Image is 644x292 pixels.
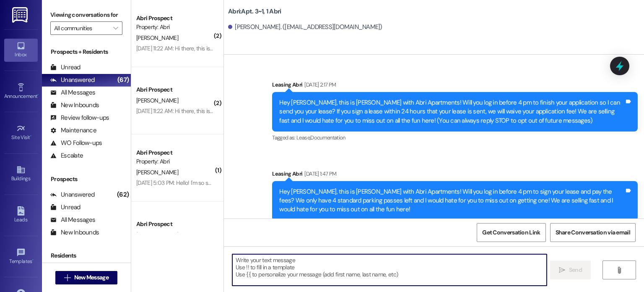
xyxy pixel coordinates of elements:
div: WO Follow-ups [50,139,102,147]
div: [DATE] 1:47 PM [302,169,336,178]
div: Tagged as: [272,132,638,144]
div: Abri Prospect [136,220,214,229]
i:  [616,267,622,274]
div: Prospects + Residents [42,47,131,56]
span: Lease , [296,134,310,141]
span: [PERSON_NAME] [136,231,178,239]
div: Abri Prospect [136,148,214,157]
div: Residents [42,251,131,260]
a: Templates • [4,245,38,268]
i:  [559,267,565,274]
div: (62) [115,188,131,201]
span: [PERSON_NAME] [136,168,178,176]
button: Share Conversation via email [550,223,636,242]
a: Leads [4,204,38,226]
div: [PERSON_NAME]. ([EMAIL_ADDRESS][DOMAIN_NAME]) [228,23,382,32]
div: [DATE] 5:03 PM: Hello! I'm so sorry, I was having a bit of trouble loading the contract, and I wa... [136,179,511,187]
div: Unread [50,63,80,72]
div: New Inbounds [50,228,99,237]
span: • [30,133,31,139]
button: Send [550,260,591,279]
button: Get Conversation Link [477,223,545,242]
div: New Inbounds [50,101,99,110]
b: Abri: Apt. 3~1, 1 Abri [228,7,281,16]
a: Inbox [4,39,38,61]
div: Leasing Abri [272,80,638,92]
span: New Message [74,273,109,282]
i:  [64,274,70,281]
div: [DATE] 11:22 AM: Hi there, this is [PERSON_NAME], I was set to check in early [DATE] and no one i... [136,45,592,52]
span: • [37,92,39,98]
img: ResiDesk Logo [12,7,29,23]
span: • [32,257,34,263]
a: Buildings [4,163,38,185]
span: Share Conversation via email [556,228,630,237]
label: Viewing conversations for [50,8,122,21]
div: Leasing Abri [272,169,638,181]
div: (67) [115,74,131,87]
div: Abri Prospect [136,85,214,94]
div: Prospects [42,175,131,184]
div: [DATE] 11:22 AM: Hi there, this is [PERSON_NAME], I was set to check in early [DATE] and no one i... [136,107,592,115]
div: All Messages [50,216,95,224]
button: New Message [55,271,117,284]
div: Hey [PERSON_NAME], this is [PERSON_NAME] with Abri Apartments! Will you log in before 4 pm to fin... [279,98,624,125]
div: Review follow-ups [50,113,109,122]
div: Property: Abri [136,157,214,166]
span: Documentation [310,134,345,141]
div: Hey [PERSON_NAME], this is [PERSON_NAME] with Abri Apartments! Will you log in before 4 pm to sig... [279,187,624,214]
div: Property: Abri [136,23,214,32]
input: All communities [54,21,109,35]
span: [PERSON_NAME] [136,34,178,42]
div: Escalate [50,151,83,160]
div: Abri Prospect [136,14,214,23]
div: All Messages [50,88,95,97]
span: Get Conversation Link [482,228,540,237]
div: [DATE] 2:17 PM [302,80,336,89]
a: Site Visit • [4,121,38,144]
div: Maintenance [50,126,96,135]
span: Send [569,266,582,274]
div: Unread [50,203,80,212]
div: Unanswered [50,190,95,199]
div: Unanswered [50,76,95,84]
span: [PERSON_NAME] [136,97,178,104]
i:  [113,25,118,32]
